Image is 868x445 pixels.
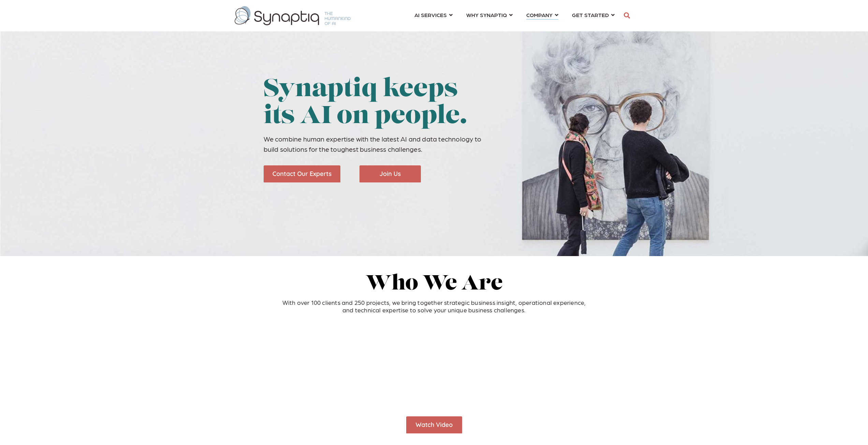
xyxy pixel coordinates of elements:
[369,326,499,399] iframe: HubSpot Video
[526,9,558,21] a: COMPANY
[235,6,351,25] img: synaptiq logo-1
[264,165,340,182] img: Contact Our Experts
[414,12,447,18] span: AI SERVICES
[281,273,588,296] h2: Who We Are
[406,416,462,433] img: Watch Video
[526,12,553,18] span: COMPANY
[281,299,588,313] p: With over 100 clients and 250 projects, we bring together strategic business insight, operational...
[572,12,609,18] span: GET STARTED
[466,12,507,18] span: WHY SYNAPTIQ
[359,165,421,182] img: Join Us
[230,326,359,399] iframe: HubSpot Video
[408,3,621,28] nav: menu
[509,326,638,399] iframe: HubSpot Video
[264,78,467,129] span: Synaptiq keeps its AI on people.
[414,9,453,21] a: AI SERVICES
[572,9,615,21] a: GET STARTED
[264,134,488,154] p: We combine human expertise with the latest AI and data technology to build solutions for the toug...
[466,9,513,21] a: WHY SYNAPTIQ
